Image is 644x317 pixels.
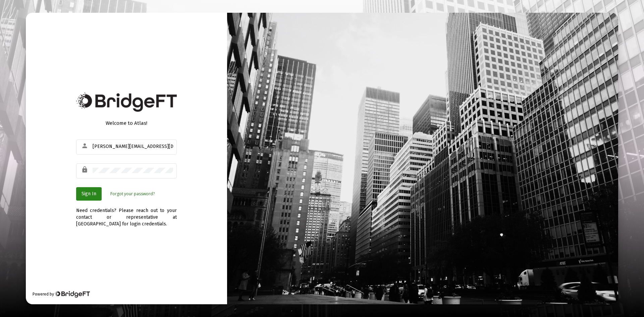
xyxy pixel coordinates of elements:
mat-icon: person [81,142,89,150]
span: Sign In [82,191,96,197]
div: Welcome to Atlas! [76,120,177,126]
img: Bridge Financial Technology Logo [55,291,90,298]
input: Email or Username [93,144,173,149]
img: Bridge Financial Technology Logo [76,93,177,112]
mat-icon: lock [81,166,89,174]
div: Powered by [33,291,90,298]
div: Need credentials? Please reach out to your contact or representative at [GEOGRAPHIC_DATA] for log... [76,201,177,227]
button: Sign In [76,187,102,201]
a: Forgot your password? [110,191,155,197]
